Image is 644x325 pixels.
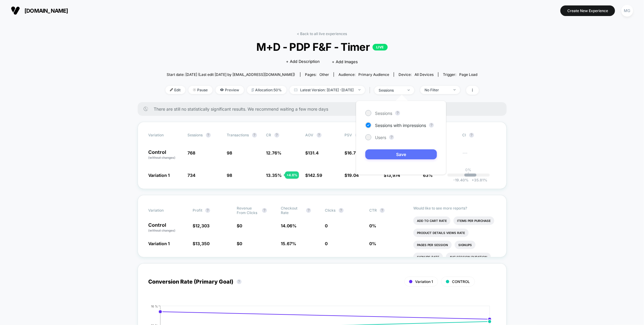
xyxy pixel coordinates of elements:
[408,89,410,91] img: end
[252,133,257,138] button: ?
[149,206,182,215] span: Variation
[380,208,385,213] button: ?
[237,223,242,228] span: $
[446,253,491,261] li: Avg Session Duration
[188,86,213,94] span: Pause
[149,133,182,138] span: Variation
[452,279,470,284] span: CONTROL
[459,72,477,77] span: Page Load
[325,223,328,228] span: 0
[338,72,389,77] div: Audience:
[358,89,360,90] img: end
[620,5,635,17] button: MG
[306,208,311,213] button: ?
[149,223,187,233] p: Control
[274,133,279,138] button: ?
[181,41,463,53] span: M+D - PDP F&F - Timer
[149,156,176,159] span: (without changes)
[358,72,389,77] span: Primary Audience
[466,167,472,172] p: 0%
[297,31,347,36] a: < Back to all live experiences
[149,150,182,160] p: Control
[266,173,282,178] span: 13.35 %
[216,86,244,94] span: Preview
[375,123,426,128] span: Sessions with impressions
[247,86,287,94] span: Allocation: 50%
[149,229,176,232] span: (without changes)
[195,223,210,228] span: 12,303
[281,206,303,215] span: Checkout Rate
[24,8,68,14] span: [DOMAIN_NAME]
[319,72,329,77] span: other
[266,150,282,155] span: 12.76 %
[266,133,271,137] span: CR
[285,171,299,179] div: + 4.6 %
[227,173,232,178] span: 98
[453,178,469,182] span: -19.40 %
[394,72,438,77] span: Device:
[239,241,242,246] span: 0
[348,150,358,155] span: 16.77
[167,72,295,77] span: Start date: [DATE] (Last edit [DATE] by [EMAIL_ADDRESS][DOMAIN_NAME])
[339,208,344,213] button: ?
[453,216,494,225] li: Items Per Purchase
[368,86,374,95] span: |
[206,133,211,138] button: ?
[239,223,242,228] span: 0
[252,88,254,92] img: rebalance
[379,88,403,93] div: sessions
[227,133,249,137] span: Transactions
[345,173,359,178] span: $
[415,279,433,284] span: Variation 1
[463,151,496,160] span: ---
[369,223,376,228] span: 0 %
[308,173,322,178] span: 142.59
[443,72,477,77] div: Trigger:
[170,88,173,91] img: edit
[193,208,202,213] span: Profit
[375,135,386,140] span: Users
[348,173,359,178] span: 19.04
[193,223,210,228] span: $
[325,241,328,246] span: 0
[188,133,203,137] span: Sessions
[345,133,352,137] span: PSV
[560,5,615,16] button: Create New Experience
[188,150,196,155] span: 768
[262,208,267,213] button: ?
[306,133,314,137] span: AOV
[188,173,196,178] span: 734
[325,208,336,213] span: Clicks
[413,216,450,225] li: Add To Cart Rate
[9,6,70,15] button: [DOMAIN_NAME]
[290,86,365,94] span: Latest Version: [DATE] - [DATE]
[165,86,185,94] span: Edit
[345,150,358,155] span: $
[306,173,322,178] span: $
[365,149,437,159] button: Save
[389,135,394,140] button: ?
[375,111,392,116] span: Sessions
[193,241,210,246] span: $
[413,253,443,261] li: Signups Rate
[305,72,329,77] div: Pages:
[369,241,376,246] span: 0 %
[281,241,296,246] span: 15.67 %
[453,89,456,90] img: end
[237,241,242,246] span: $
[469,133,474,138] button: ?
[308,150,319,155] span: 131.4
[149,241,170,246] span: Variation 1
[369,208,377,213] span: CTR
[317,133,322,138] button: ?
[429,123,434,128] button: ?
[332,59,358,64] span: + Add Images
[463,133,496,138] span: CI
[205,208,210,213] button: ?
[425,88,449,92] div: No Filter
[195,241,210,246] span: 13,350
[227,150,232,155] span: 98
[373,44,388,50] p: LIVE
[306,150,319,155] span: $
[621,5,633,17] div: MG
